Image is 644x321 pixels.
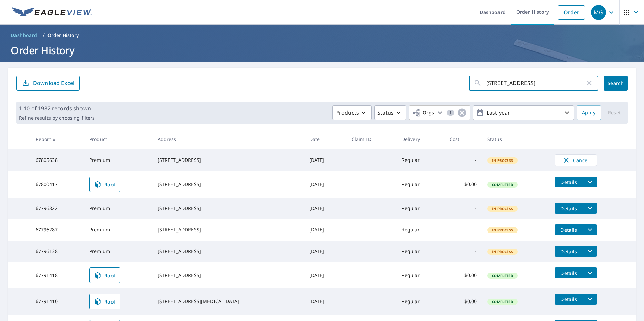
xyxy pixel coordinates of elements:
input: Address, Report #, Claim ID, etc. [486,74,585,93]
span: 1 [447,110,454,115]
img: EV Logo [12,7,92,17]
span: Completed [488,182,517,187]
span: Dashboard [11,32,37,39]
span: In Process [488,158,517,163]
td: Regular [396,288,444,315]
td: [DATE] [304,288,346,315]
button: Apply [577,105,601,120]
th: Report # [30,129,84,149]
td: - [444,149,482,171]
td: Regular [396,241,444,262]
button: Last year [473,105,574,120]
p: 1-10 of 1982 records shown [19,104,95,112]
div: [STREET_ADDRESS] [158,205,298,212]
td: Regular [396,198,444,219]
button: filesDropdownBtn-67796138 [583,246,597,257]
td: $0.00 [444,262,482,288]
div: [STREET_ADDRESS][MEDICAL_DATA] [158,298,298,305]
td: Regular [396,171,444,198]
h1: Order History [8,43,636,57]
span: Apply [582,109,595,117]
span: Cancel [562,156,590,164]
button: filesDropdownBtn-67800417 [583,177,597,187]
button: Search [604,76,628,91]
td: 67791410 [30,288,84,315]
p: Order History [47,32,79,39]
div: [STREET_ADDRESS] [158,181,298,188]
td: Regular [396,149,444,171]
span: Completed [488,299,517,304]
td: 67796287 [30,219,84,241]
button: filesDropdownBtn-67791418 [583,267,597,278]
button: detailsBtn-67791418 [555,267,583,278]
td: - [444,219,482,241]
span: Roof [94,297,116,306]
td: 67796138 [30,241,84,262]
span: Orgs [412,109,434,117]
span: In Process [488,249,517,254]
td: Premium [84,149,152,171]
button: detailsBtn-67800417 [555,177,583,187]
a: Roof [89,294,120,309]
div: [STREET_ADDRESS] [158,226,298,233]
span: In Process [488,206,517,211]
th: Claim ID [346,129,396,149]
td: Regular [396,262,444,288]
button: Status [374,105,406,120]
p: Products [335,109,359,117]
button: filesDropdownBtn-67796287 [583,224,597,235]
td: [DATE] [304,171,346,198]
a: Order [558,5,585,20]
td: [DATE] [304,149,346,171]
span: Roof [94,271,116,279]
span: Details [559,227,579,233]
span: Details [559,248,579,255]
td: $0.00 [444,171,482,198]
span: Search [609,80,622,86]
th: Date [304,129,346,149]
div: MG [591,5,606,20]
td: - [444,241,482,262]
li: / [43,31,45,39]
div: [STREET_ADDRESS] [158,248,298,255]
span: Details [559,270,579,276]
td: 67805638 [30,149,84,171]
p: Status [377,109,394,117]
button: Orgs1 [409,105,470,120]
span: Details [559,205,579,212]
a: Roof [89,267,120,283]
td: 67796822 [30,198,84,219]
button: filesDropdownBtn-67791410 [583,294,597,305]
span: Roof [94,180,116,188]
td: [DATE] [304,241,346,262]
button: Download Excel [16,76,80,91]
button: detailsBtn-67796822 [555,203,583,214]
td: [DATE] [304,198,346,219]
td: Regular [396,219,444,241]
td: Premium [84,198,152,219]
td: [DATE] [304,219,346,241]
th: Product [84,129,152,149]
a: Roof [89,177,120,192]
div: [STREET_ADDRESS] [158,157,298,164]
button: detailsBtn-67796287 [555,224,583,235]
button: filesDropdownBtn-67796822 [583,203,597,214]
td: [DATE] [304,262,346,288]
th: Status [482,129,549,149]
td: 67791418 [30,262,84,288]
p: Last year [484,107,563,119]
nav: breadcrumb [8,30,636,41]
th: Cost [444,129,482,149]
span: Completed [488,273,517,278]
a: Dashboard [8,30,40,41]
div: [STREET_ADDRESS] [158,272,298,279]
th: Delivery [396,129,444,149]
button: detailsBtn-67796138 [555,246,583,257]
td: 67800417 [30,171,84,198]
button: Products [332,105,372,120]
button: detailsBtn-67791410 [555,294,583,305]
p: Download Excel [33,79,74,87]
span: In Process [488,228,517,233]
span: Details [559,179,579,185]
p: Refine results by choosing filters [19,115,95,121]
